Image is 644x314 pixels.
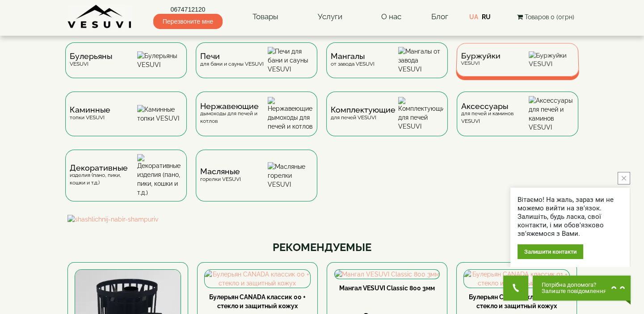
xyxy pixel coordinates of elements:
[398,97,443,131] img: Комплектующие для печей VESUVI
[452,92,583,150] a: Аксессуарыдля печей и каминов VESUVI Аксессуары для печей и каминов VESUVI
[200,168,241,183] div: горелки VESUVI
[431,12,448,21] a: Блог
[529,51,574,68] img: Буржуйки VESUVI
[67,215,577,224] img: shashlichnij-nabir-shampuriv
[61,150,191,215] a: Декоративныеизделия (пано, пики, кошки и т.д.) Декоративные изделия (пано, пики, кошки и т.д.)
[205,270,310,288] img: Булерьян CANADA классик 00 + стекло и защитный кожух
[335,270,439,279] img: Мангал VESUVI Classic 800 3мм
[618,172,630,184] button: close button
[461,103,529,125] div: для печей и каминов VESUVI
[268,97,313,131] img: Нержавеющие дымоходы для печей и котлов
[70,106,110,113] span: Каминные
[200,103,268,125] div: дымоходы для печей и котлов
[200,53,264,60] span: Печи
[308,7,351,27] a: Услуги
[398,47,443,74] img: Мангалы от завода VESUVI
[200,53,264,67] div: для бани и сауны VESUVI
[331,53,375,60] span: Мангалы
[70,164,137,187] div: изделия (пано, пики, кошки и т.д.)
[244,7,287,27] a: Товары
[322,42,452,92] a: Мангалыот завода VESUVI Мангалы от завода VESUVI
[61,42,191,92] a: БулерьяныVESUVI Булерьяны VESUVI
[331,53,375,67] div: от завода VESUVI
[469,13,478,21] a: UA
[469,293,564,310] a: Булерьян CANADA классик 01 + стекло и защитный кожух
[268,162,313,189] img: Масляные горелки VESUVI
[542,288,606,294] span: Залиште повідомлення
[529,96,574,132] img: Аксессуары для печей и каминов VESUVI
[200,168,241,175] span: Масляные
[518,196,623,238] div: Вітаємо! На жаль, зараз ми не можемо вийти на зв'язок. Залишіть, будь ласка, свої контакти, і ми ...
[452,42,583,92] a: БуржуйкиVESUVI Буржуйки VESUVI
[191,42,322,92] a: Печидля бани и сауны VESUVI Печи для бани и сауны VESUVI
[518,244,583,259] div: Залишити контакти
[153,5,223,14] a: 0674712120
[137,105,182,123] img: Каминные топки VESUVI
[191,150,322,215] a: Масляныегорелки VESUVI Масляные горелки VESUVI
[70,53,112,67] div: VESUVI
[331,106,396,121] div: для печей VESUVI
[372,7,410,27] a: О нас
[482,13,491,21] a: RU
[70,106,110,121] div: топки VESUVI
[61,92,191,150] a: Каминныетопки VESUVI Каминные топки VESUVI
[137,154,182,197] img: Декоративные изделия (пано, пики, кошки и т.д.)
[503,276,528,301] button: Get Call button
[70,53,112,60] span: Булерьяны
[191,92,322,150] a: Нержавеющиедымоходы для печей и котлов Нержавеющие дымоходы для печей и котлов
[464,270,569,288] img: Булерьян CANADA классик 01 + стекло и защитный кожух
[461,103,529,110] span: Аксессуары
[137,51,182,69] img: Булерьяны VESUVI
[331,106,396,113] span: Комплектующие
[461,53,501,59] span: Буржуйки
[153,14,223,29] span: Перезвоните мне
[70,164,137,172] span: Декоративные
[268,47,313,74] img: Печи для бани и сауны VESUVI
[209,293,306,310] a: Булерьян CANADA классик 00 + стекло и защитный кожух
[460,53,500,67] div: VESUVI
[200,103,268,110] span: Нержавеющие
[542,282,606,288] span: Потрібна допомога?
[322,92,452,150] a: Комплектующиедля печей VESUVI Комплектующие для печей VESUVI
[514,12,577,22] button: Товаров 0 (0грн)
[533,276,631,301] button: Chat button
[67,4,132,29] img: Завод VESUVI
[339,285,435,292] a: Мангал VESUVI Classic 800 3мм
[524,13,574,21] span: Товаров 0 (0грн)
